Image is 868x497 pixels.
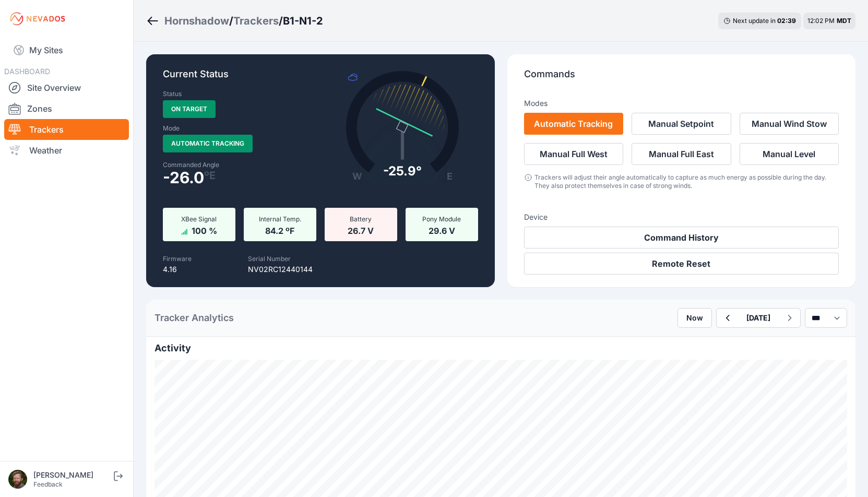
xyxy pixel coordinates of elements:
p: Commands [524,67,839,90]
button: [DATE] [738,309,779,327]
span: XBee Signal [181,215,217,223]
button: Manual Level [740,143,839,165]
a: Site Overview [4,77,129,98]
span: º E [204,171,216,180]
span: MDT [837,17,851,25]
div: [PERSON_NAME] [33,470,112,480]
span: -26.0 [163,171,204,184]
h2: Tracker Analytics [154,311,234,325]
label: Mode [163,124,180,133]
button: Manual Setpoint [632,113,731,135]
span: / [279,14,283,28]
p: 4.16 [163,264,192,275]
span: / [229,14,233,28]
label: Serial Number [248,255,291,263]
button: Remote Reset [524,253,839,275]
p: Current Status [163,67,478,90]
div: 02 : 39 [777,17,796,25]
h3: Modes [524,98,548,109]
label: Commanded Angle [163,161,314,169]
span: 26.7 V [348,223,374,236]
div: Trackers will adjust their angle automatically to capture as much energy as possible during the d... [534,173,839,190]
a: Feedback [33,480,63,488]
h3: Device [524,212,839,222]
nav: Breadcrumb [146,7,323,34]
span: 100 % [192,223,217,236]
a: Trackers [233,14,279,28]
button: Manual Wind Stow [740,113,839,135]
span: Battery [350,215,372,223]
label: Status [163,90,182,98]
button: Command History [524,227,839,249]
a: My Sites [4,38,129,63]
img: Nevados [8,10,67,27]
span: DASHBOARD [4,67,50,76]
button: Now [677,308,712,328]
a: Weather [4,140,129,161]
h3: B1-N1-2 [283,14,323,28]
span: Next update in [733,17,776,25]
span: 29.6 V [429,223,455,236]
span: 12:02 PM [807,17,835,25]
h2: Activity [154,341,847,356]
div: -25.9° [383,163,422,180]
span: 84.2 ºF [265,223,294,236]
button: Manual Full East [632,143,731,165]
span: Pony Module [422,215,461,223]
span: On Target [163,100,216,118]
span: Internal Temp. [259,215,301,223]
img: Sam Prest [8,470,27,489]
a: Trackers [4,119,129,140]
span: Automatic Tracking [163,135,253,152]
label: Firmware [163,255,192,263]
a: Zones [4,98,129,119]
button: Manual Full West [524,143,624,165]
button: Automatic Tracking [524,113,624,135]
a: Hornshadow [164,14,229,28]
p: NV02RC12440144 [248,264,313,275]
